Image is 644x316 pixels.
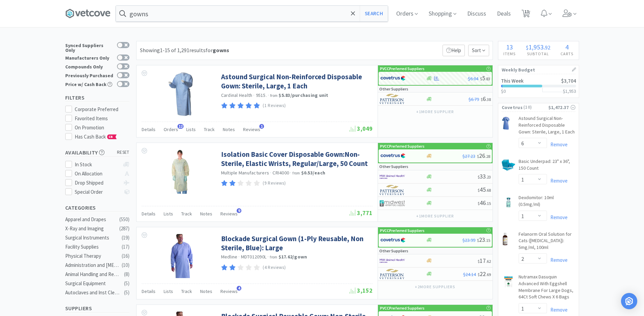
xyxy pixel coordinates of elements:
[65,289,120,297] div: Autoclaves and Inst Cleaners
[380,73,406,83] img: 77fca1acd8b6420a9015268ca798ef17_1.png
[75,179,120,187] div: Drop Shipped
[464,11,489,17] a: Discuss
[380,143,425,149] p: PVCC Preferred Suppliers
[75,170,120,178] div: On Allocation
[545,44,550,51] span: 92
[502,196,515,209] img: 7e46d4138fcf4897af17e5a04265fb08_31970.png
[279,92,328,98] strong: $5.83 / purchasing unit
[478,270,491,278] span: 22
[521,50,555,57] h4: Subtotal
[237,286,241,291] span: 4
[65,270,120,278] div: Animal Handling and Restraints
[65,94,129,102] h5: Filters
[75,124,129,132] div: On Promotion
[301,170,326,176] strong: $0.53 / each
[65,42,114,52] div: Synced Suppliers Only
[124,279,129,288] div: ( 5 )
[119,215,129,224] div: ( 550 )
[413,107,457,117] button: +1more supplier
[380,256,405,266] img: f6b2451649754179b5b4e0c70c3f7cb0_2.png
[380,198,405,208] img: 4dd14cff54a648ac9e977f0c5da9bc2e_5.png
[117,149,129,156] span: reset
[519,12,533,18] a: 13
[498,50,521,57] h4: Items
[501,88,506,94] span: $0
[486,201,491,206] span: . 15
[124,289,129,297] div: ( 5 )
[485,154,490,159] span: . 28
[477,238,479,243] span: $
[350,287,373,294] span: 3,152
[502,232,509,246] img: 9b727a5b8b8149cfbb32338c4470b079_735841.png
[380,235,406,245] img: 77fca1acd8b6420a9015268ca798ef17_1.png
[477,236,490,244] span: 23
[555,50,579,57] h4: Carts
[485,76,490,81] span: . 83
[621,293,637,309] div: Open Intercom Messenger
[523,104,548,111] span: ( 10 )
[498,74,579,98] a: This Week$3,704$0$1,953
[181,211,192,217] span: Track
[380,305,425,311] p: PVCC Preferred Suppliers
[486,174,491,180] span: . 23
[480,74,490,82] span: 5
[478,201,480,206] span: $
[65,304,129,312] h5: Suppliers
[380,94,405,104] img: f5e969b455434c6296c6d81ef179fa71_3.png
[270,170,271,176] span: ·
[477,152,490,160] span: 26
[547,177,568,184] a: Remove
[477,154,479,159] span: $
[164,211,173,217] span: Lists
[220,211,238,217] span: Reviews
[221,150,371,168] a: Isolation Basic Cover Disposable Gown:Non-Sterile, Elastic Wrists, Regular/Large, 50 Count
[204,126,215,132] span: Track
[253,92,255,98] span: ·
[350,125,373,132] span: 3,049
[519,194,575,210] a: Dexdomitor: 10ml (0.5mg/ml)
[220,288,238,294] span: Reviews
[547,214,568,220] a: Remove
[65,234,120,242] div: Surgical Instruments
[65,225,120,233] div: X-Ray and Imaging
[468,76,478,82] span: $6.04
[350,209,373,217] span: 3,771
[380,151,406,161] img: 77fca1acd8b6420a9015268ca798ef17_1.png
[122,261,129,269] div: ( 10 )
[486,188,491,193] span: . 68
[122,243,129,251] div: ( 17 )
[267,254,269,260] span: ·
[122,234,129,242] div: ( 19 )
[379,248,408,254] p: Other Suppliers
[268,92,269,98] span: ·
[468,45,489,56] span: Sort
[519,158,575,174] a: Basic Underpad: 23" x 36", 150 Count
[485,238,490,243] span: . 15
[159,72,202,116] img: 9253140605d040bdb32c38758ae8bc71_84458.jpeg
[259,124,264,129] span: 1
[528,43,544,51] span: 1,953
[169,150,191,194] img: 6f24e7c8b770452c92f39ac9bc31bc2c_39148.jpeg
[263,102,286,109] p: (1 Reviews)
[502,104,523,111] span: Covetrus
[200,211,212,217] span: Notes
[547,307,568,313] a: Remove
[565,43,569,51] span: 4
[116,6,388,21] input: Search by item, sku, manufacturer, ingredient, size...
[413,211,457,221] button: +1more supplier
[380,227,425,234] p: PVCC Preferred Suppliers
[65,72,114,78] div: Previously Purchased
[478,199,491,207] span: 46
[65,149,129,156] h5: Availability
[494,11,514,17] a: Deals
[272,170,289,176] span: CRI4000
[75,114,129,123] div: Favorited Items
[480,76,482,81] span: $
[142,126,156,132] span: Details
[502,275,515,289] img: 511b00d4091e4c1eac8d81115abf229c.png
[65,63,114,69] div: Compounds Only
[379,86,408,92] p: Other Suppliers
[223,126,235,132] span: Notes
[526,44,528,51] span: $
[270,93,278,98] span: from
